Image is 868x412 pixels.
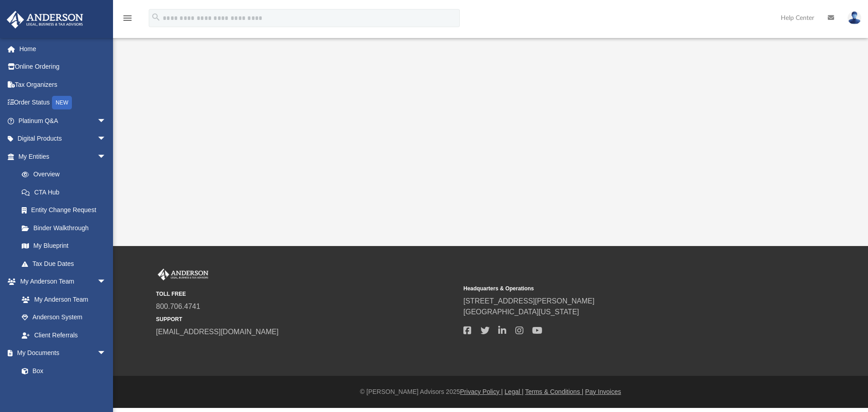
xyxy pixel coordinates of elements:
[13,201,120,219] a: Entity Change Request
[848,11,861,24] img: User Pic
[151,12,161,22] i: search
[6,76,120,94] a: Tax Organizers
[463,308,579,316] a: [GEOGRAPHIC_DATA][US_STATE]
[6,94,120,112] a: Order StatusNEW
[122,17,133,24] a: menu
[52,96,72,109] div: NEW
[6,40,120,58] a: Home
[6,130,120,148] a: Digital Productsarrow_drop_down
[97,130,115,148] span: arrow_drop_down
[6,344,115,362] a: My Documentsarrow_drop_down
[585,388,621,395] a: Pay Invoices
[156,303,200,310] a: 800.706.4741
[460,388,503,395] a: Privacy Policy |
[13,166,120,184] a: Overview
[13,219,120,237] a: Binder Walkthrough
[13,362,111,380] a: Box
[156,290,457,298] small: TOLL FREE
[97,147,115,166] span: arrow_drop_down
[156,269,210,280] img: Anderson Advisors Platinum Portal
[6,58,120,76] a: Online Ordering
[4,11,86,28] img: Anderson Advisors Platinum Portal
[13,308,115,327] a: Anderson System
[463,284,764,293] small: Headquarters & Operations
[6,273,115,291] a: My Anderson Teamarrow_drop_down
[525,388,584,395] a: Terms & Conditions |
[505,388,524,395] a: Legal |
[113,387,868,397] div: © [PERSON_NAME] Advisors 2025
[13,255,120,273] a: Tax Due Dates
[13,380,115,398] a: Meeting Minutes
[156,328,278,336] a: [EMAIL_ADDRESS][DOMAIN_NAME]
[97,273,115,291] span: arrow_drop_down
[13,237,115,255] a: My Blueprint
[13,290,111,308] a: My Anderson Team
[122,13,133,24] i: menu
[13,326,115,344] a: Client Referrals
[97,344,115,363] span: arrow_drop_down
[13,183,120,201] a: CTA Hub
[6,112,120,130] a: Platinum Q&Aarrow_drop_down
[156,315,457,323] small: SUPPORT
[463,297,594,305] a: [STREET_ADDRESS][PERSON_NAME]
[97,112,115,130] span: arrow_drop_down
[6,147,120,166] a: My Entitiesarrow_drop_down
